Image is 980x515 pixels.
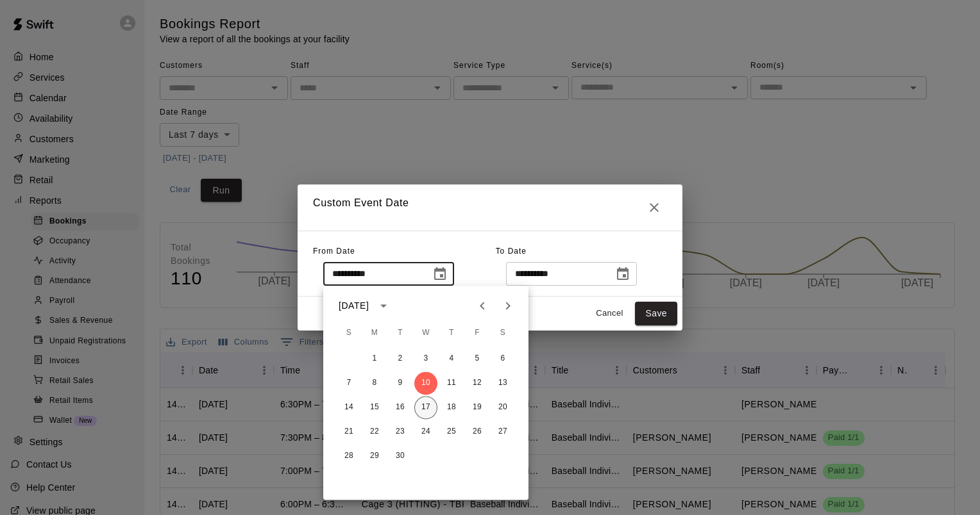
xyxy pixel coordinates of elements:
[363,396,386,419] button: 15
[610,261,636,287] button: Choose date, selected date is Sep 17, 2025
[389,420,412,443] button: 23
[491,396,514,419] button: 20
[389,396,412,419] button: 16
[491,420,514,443] button: 27
[337,420,360,443] button: 21
[414,396,437,419] button: 17
[427,261,453,287] button: Choose date, selected date is Sep 10, 2025
[469,293,495,318] button: Previous month
[339,299,369,313] div: [DATE]
[363,347,386,370] button: 1
[414,347,437,370] button: 3
[495,293,521,318] button: Next month
[466,396,489,419] button: 19
[337,445,360,468] button: 28
[389,372,412,395] button: 9
[496,247,527,256] span: To Date
[466,347,489,370] button: 5
[414,320,437,346] span: Wednesday
[440,320,463,346] span: Thursday
[414,420,437,443] button: 24
[466,320,489,346] span: Friday
[337,372,360,395] button: 7
[589,304,630,323] button: Cancel
[440,372,463,395] button: 11
[466,372,489,395] button: 12
[363,320,386,346] span: Monday
[440,347,463,370] button: 4
[389,347,412,370] button: 2
[440,420,463,443] button: 25
[363,445,386,468] button: 29
[337,396,360,419] button: 14
[363,372,386,395] button: 8
[298,184,682,231] h2: Custom Event Date
[466,420,489,443] button: 26
[491,372,514,395] button: 13
[491,347,514,370] button: 6
[373,295,394,316] button: calendar view is open, switch to year view
[641,195,667,220] button: Close
[337,320,360,346] span: Sunday
[389,320,412,346] span: Tuesday
[313,247,355,256] span: From Date
[389,445,412,468] button: 30
[635,302,677,325] button: Save
[440,396,463,419] button: 18
[414,372,437,395] button: 10
[363,420,386,443] button: 22
[491,320,514,346] span: Saturday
